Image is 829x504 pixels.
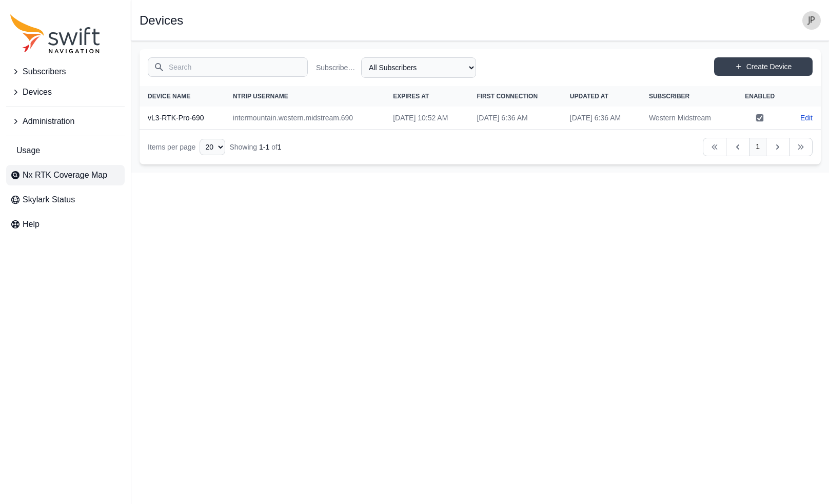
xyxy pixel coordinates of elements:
[225,86,385,107] th: NTRIP Username
[570,93,608,100] span: Updated At
[140,86,225,107] th: Device Name
[714,57,813,76] a: Create Device
[23,218,40,230] span: Help
[148,143,195,151] span: Items per page
[468,107,561,130] td: [DATE] 6:36 AM
[225,107,385,130] td: intermountain.western.midstream.690
[200,139,225,155] select: Display Limit
[562,107,641,130] td: [DATE] 6:36 AM
[259,143,269,151] span: 1 - 1
[23,86,52,98] span: Devices
[6,140,125,161] a: Usage
[800,113,813,123] a: Edit
[733,86,787,107] th: Enabled
[802,11,821,30] img: user photo
[16,144,40,157] span: Usage
[278,143,282,151] span: 1
[140,14,183,27] h1: Devices
[477,93,538,100] span: First Connection
[6,111,125,132] button: Administration
[641,107,733,130] td: Western Midstream
[6,61,125,82] button: Subscribers
[6,82,125,102] button: Devices
[148,57,308,77] input: Search
[6,165,125,185] a: Nx RTK Coverage Map
[23,194,75,206] span: Skylark Status
[23,115,74,128] span: Administration
[361,57,476,78] select: Subscriber
[23,66,66,78] span: Subscribers
[140,130,821,164] nav: Table navigation
[229,142,281,152] div: Showing of
[140,107,225,130] th: vL3-RTK-Pro-690
[6,190,125,210] a: Skylark Status
[393,93,429,100] span: Expires At
[316,62,357,73] label: Subscriber Name
[385,107,468,130] td: [DATE] 10:52 AM
[641,86,733,107] th: Subscriber
[749,138,766,156] a: 1
[6,214,125,235] a: Help
[23,169,107,181] span: Nx RTK Coverage Map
